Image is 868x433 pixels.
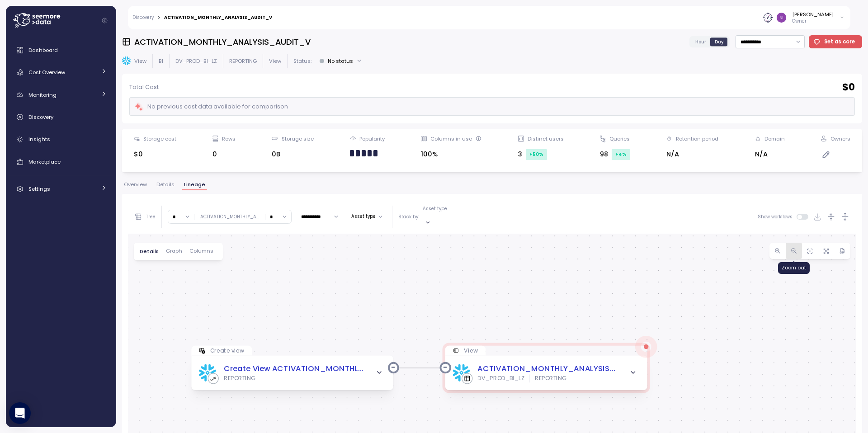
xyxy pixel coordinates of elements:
[842,81,855,94] h2: $ 0
[159,57,163,65] p: BI
[526,149,547,160] div: +50 %
[792,18,834,24] p: Owner
[423,206,447,212] p: Asset type
[134,102,288,112] div: No previous cost data available for comparison
[777,13,786,22] img: aa5bc15c2af7a8687bb201f861f8e68b
[164,15,272,20] div: ACTIVATION_MONTHLY_ANALYSIS_AUDIT_V
[269,57,281,65] p: View
[528,135,564,142] div: Distinct users
[9,402,31,424] div: Open Intercom Messenger
[764,135,785,142] div: Domain
[755,149,785,160] div: N/A
[223,375,255,382] div: REPORTING
[28,91,57,99] span: Monitoring
[9,63,113,81] a: Cost Overview
[758,214,797,220] span: Show workflows
[210,347,244,354] p: Create view
[9,153,113,171] a: Marketplace
[477,363,619,375] a: ACTIVATION_MONTHLY_ANALYSIS_AUDIT_V
[28,47,58,54] span: Dashboard
[695,38,706,45] span: Hour
[124,182,147,187] span: Overview
[134,36,311,47] h3: ACTIVATION_MONTHLY_ANALYSIS_AUDIT_V
[212,149,236,160] div: 0
[28,185,50,193] span: Settings
[666,149,718,160] div: N/A
[156,182,175,187] span: Details
[609,135,630,142] div: Queries
[157,15,160,21] div: >
[28,69,65,76] span: Cost Overview
[809,35,863,48] button: Set as core
[348,211,386,222] button: Asset type
[134,57,146,65] p: View
[359,135,385,142] div: Popularity
[518,149,564,160] div: 3
[99,17,110,24] button: Collapse navigation
[9,108,113,126] a: Discovery
[715,38,724,45] span: Day
[612,149,630,160] div: +4 %
[430,135,481,142] div: Columns in use
[272,149,313,160] div: 0B
[676,135,718,142] div: Retention period
[229,57,257,65] p: REPORTING
[9,86,113,104] a: Monitoring
[222,135,236,142] div: Rows
[166,249,182,254] span: Graph
[143,135,176,142] div: Storage cost
[464,347,478,354] p: View
[9,41,113,59] a: Dashboard
[792,11,834,18] div: [PERSON_NAME]
[28,158,61,165] span: Marketplace
[293,57,311,65] p: Status:
[140,249,159,254] span: Details
[28,136,50,143] span: Insights
[830,135,850,142] div: Owners
[316,54,366,67] button: No status
[477,375,525,382] div: DV_PROD_BI_LZ
[535,375,566,382] div: REPORTING
[28,113,53,121] span: Discovery
[189,249,213,254] span: Columns
[600,149,630,160] div: 98
[328,57,353,65] div: No status
[175,57,217,65] p: DV_PROD_BI_LZ
[824,36,855,48] span: Set as core
[398,214,419,220] p: Stack by:
[146,214,156,220] p: Tree
[129,83,159,92] p: Total Cost
[200,214,259,220] div: ACTIVATION_MONTHLY_A ...
[9,131,113,149] a: Insights
[763,13,773,22] img: 6791f8edfa6a2c9608b219b1.PNG
[134,149,176,160] div: $0
[421,149,481,160] div: 100%
[132,15,154,20] a: Discovery
[282,135,314,142] div: Storage size
[184,182,205,187] span: Lineage
[9,180,113,198] a: Settings
[223,363,365,375] a: Create View ACTIVATION_MONTHLY_ANALYSIS_AUDIT_V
